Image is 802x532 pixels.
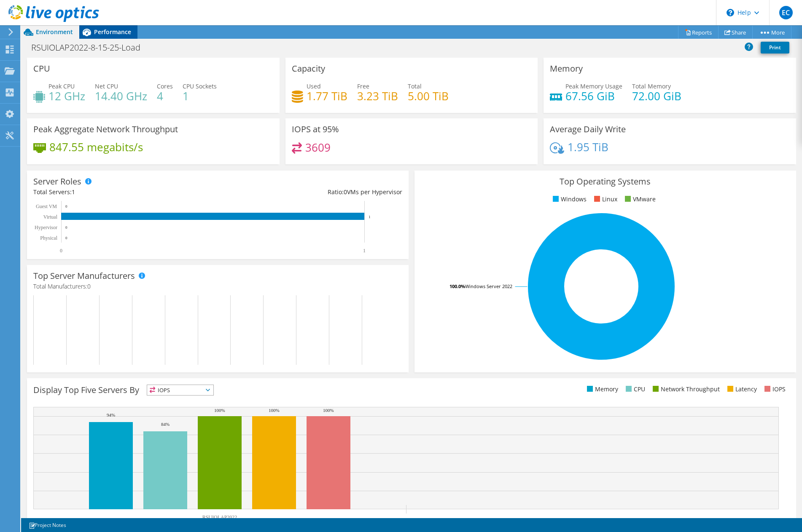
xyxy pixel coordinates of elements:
li: Windows [551,195,587,204]
a: Print [761,42,789,53]
h3: Top Operating Systems [421,177,790,186]
h3: Server Roles [33,177,81,186]
div: Ratio: VMs per Hypervisor [218,187,402,197]
h4: 67.56 GiB [565,91,622,101]
span: Free [357,82,369,90]
span: 0 [344,188,347,196]
text: RSUIOLAP2022 [202,514,237,520]
h4: Total Manufacturers: [33,282,402,291]
h3: Peak Aggregate Network Throughput [33,125,178,134]
li: Memory [585,385,618,394]
a: Project Notes [23,520,72,530]
h3: Average Daily Write [550,125,626,134]
h3: Top Server Manufacturers [33,271,135,281]
h4: 847.55 megabits/s [49,142,143,152]
h1: RSUIOLAP2022-8-15-25-Load [27,43,153,52]
span: Net CPU [95,82,118,90]
li: IOPS [762,385,786,394]
span: CPU Sockets [183,82,217,90]
li: Linux [592,195,617,204]
h3: CPU [33,64,50,73]
span: EC [779,6,793,19]
text: 100% [269,408,280,413]
span: Total [408,82,422,90]
h4: 72.00 GiB [632,91,681,101]
text: 0 [60,248,62,254]
text: 0 [65,204,67,209]
h3: Capacity [292,64,325,73]
a: More [752,26,791,39]
text: Hypervisor [35,225,57,230]
h4: 4 [157,91,173,101]
span: Performance [94,28,131,36]
span: Peak Memory Usage [565,82,622,90]
h4: 1.77 TiB [307,91,347,101]
h4: 5.00 TiB [408,91,449,101]
span: Environment [36,28,73,36]
text: Physical [40,235,57,241]
h3: IOPS at 95% [292,125,339,134]
h4: 14.40 GHz [95,91,147,101]
span: 0 [87,282,91,290]
text: Virtual [43,214,58,220]
tspan: 100.0% [449,283,465,289]
text: 0 [65,225,67,230]
span: 1 [72,188,75,196]
li: VMware [623,195,656,204]
text: 0 [65,236,67,240]
h4: 12 GHz [48,91,85,101]
h4: 1 [183,91,217,101]
text: Guest VM [36,203,57,209]
text: 1 [369,215,371,219]
span: Used [307,82,321,90]
span: Cores [157,82,173,90]
span: IOPS [147,385,213,395]
li: Latency [725,385,757,394]
text: 84% [161,422,170,427]
svg: \n [727,9,734,16]
span: Peak CPU [48,82,75,90]
div: Total Servers: [33,187,218,197]
h4: 3.23 TiB [357,91,398,101]
h4: 1.95 TiB [568,142,608,152]
a: Reports [678,26,719,39]
a: Share [718,26,753,39]
li: CPU [624,385,645,394]
text: 1 [363,248,366,254]
span: Total Memory [632,82,671,90]
h3: Memory [550,64,583,73]
text: 100% [214,408,225,413]
text: 100% [323,408,334,413]
text: 94% [107,412,115,417]
tspan: Windows Server 2022 [465,283,512,289]
h4: 3609 [305,143,331,152]
li: Network Throughput [651,385,720,394]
